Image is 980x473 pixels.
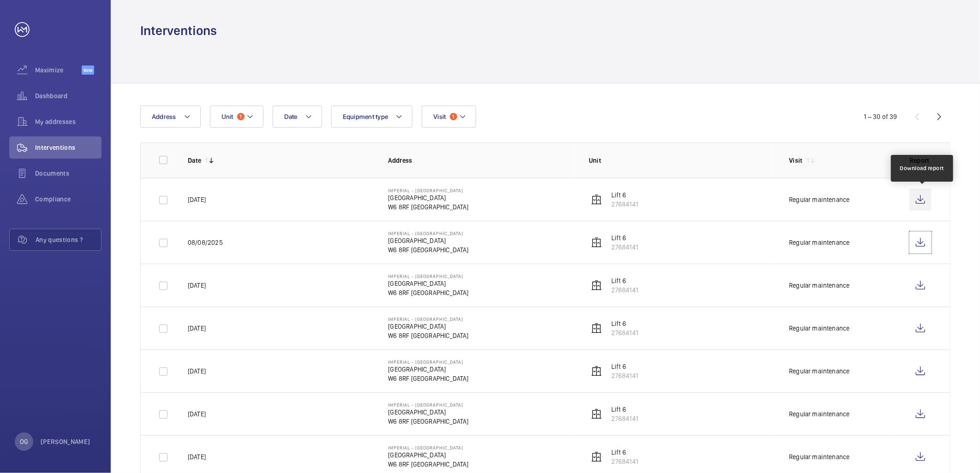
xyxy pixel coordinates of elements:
[35,117,102,126] span: My addresses
[284,113,298,120] span: Date
[591,408,602,420] img: elevator.svg
[864,112,897,121] div: 1 – 30 of 39
[611,362,638,371] p: Lift 6
[388,202,468,212] p: W6 8RF [GEOGRAPHIC_DATA]
[152,113,176,120] span: Address
[210,106,263,128] button: Unit1
[388,445,468,450] p: Imperial - [GEOGRAPHIC_DATA]
[789,324,849,333] div: Regular maintenance
[388,331,468,340] p: W6 8RF [GEOGRAPHIC_DATA]
[237,113,245,120] span: 1
[188,156,201,165] p: Date
[388,316,468,322] p: Imperial - [GEOGRAPHIC_DATA]
[422,106,476,128] button: Visit1
[388,279,468,288] p: [GEOGRAPHIC_DATA]
[388,417,468,426] p: W6 8RF [GEOGRAPHIC_DATA]
[591,237,602,248] img: elevator.svg
[789,452,849,461] div: Regular maintenance
[188,281,206,290] p: [DATE]
[221,113,233,120] span: Unit
[611,242,638,252] p: 27684141
[388,156,574,165] p: Address
[35,169,102,178] span: Documents
[611,414,638,423] p: 27684141
[591,323,602,334] img: elevator.svg
[35,91,102,101] span: Dashboard
[388,273,468,279] p: Imperial - [GEOGRAPHIC_DATA]
[388,188,468,193] p: Imperial - [GEOGRAPHIC_DATA]
[388,322,468,331] p: [GEOGRAPHIC_DATA]
[188,367,206,376] p: [DATE]
[188,195,206,204] p: [DATE]
[900,164,944,172] div: Download report
[343,113,388,120] span: Equipment type
[611,328,638,337] p: 27684141
[611,371,638,380] p: 27684141
[188,452,206,461] p: [DATE]
[388,460,468,469] p: W6 8RF [GEOGRAPHIC_DATA]
[188,238,223,247] p: 08/08/2025
[388,408,468,417] p: [GEOGRAPHIC_DATA]
[611,200,638,209] p: 27684141
[789,238,849,247] div: Regular maintenance
[388,374,468,383] p: W6 8RF [GEOGRAPHIC_DATA]
[591,280,602,291] img: elevator.svg
[82,65,94,75] span: Beta
[36,235,101,244] span: Any questions ?
[611,405,638,414] p: Lift 6
[789,195,849,204] div: Regular maintenance
[35,195,102,204] span: Compliance
[789,281,849,290] div: Regular maintenance
[388,245,468,254] p: W6 8RF [GEOGRAPHIC_DATA]
[591,194,602,205] img: elevator.svg
[140,22,217,39] h1: Interventions
[388,359,468,365] p: Imperial - [GEOGRAPHIC_DATA]
[388,288,468,297] p: W6 8RF [GEOGRAPHIC_DATA]
[789,367,849,376] div: Regular maintenance
[20,437,28,446] p: OG
[433,113,446,120] span: Visit
[789,409,849,419] div: Regular maintenance
[188,324,206,333] p: [DATE]
[388,236,468,245] p: [GEOGRAPHIC_DATA]
[611,233,638,242] p: Lift 6
[611,190,638,200] p: Lift 6
[35,143,102,152] span: Interventions
[611,276,638,285] p: Lift 6
[331,106,413,128] button: Equipment type
[188,409,206,419] p: [DATE]
[35,65,82,75] span: Maximize
[611,448,638,457] p: Lift 6
[388,402,468,408] p: Imperial - [GEOGRAPHIC_DATA]
[140,106,201,128] button: Address
[611,285,638,295] p: 27684141
[591,451,602,462] img: elevator.svg
[789,156,803,165] p: Visit
[41,437,90,446] p: [PERSON_NAME]
[589,156,774,165] p: Unit
[388,193,468,202] p: [GEOGRAPHIC_DATA]
[388,450,468,460] p: [GEOGRAPHIC_DATA]
[388,365,468,374] p: [GEOGRAPHIC_DATA]
[388,231,468,236] p: Imperial - [GEOGRAPHIC_DATA]
[611,457,638,466] p: 27684141
[611,319,638,328] p: Lift 6
[591,366,602,377] img: elevator.svg
[450,113,457,120] span: 1
[273,106,322,128] button: Date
